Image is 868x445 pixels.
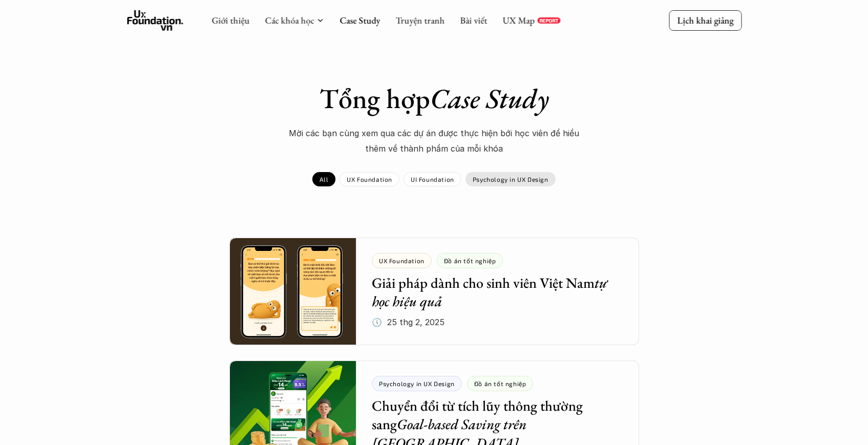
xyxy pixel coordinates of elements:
p: All [320,176,328,183]
a: REPORT [537,17,560,24]
a: UX Map [502,14,535,26]
a: UX Foundation [340,172,399,186]
a: Case Study [340,14,380,26]
h1: Tổng hợp [255,82,613,115]
p: Mời các bạn cùng xem qua các dự án được thực hiện bới học viên để hiểu thêm về thành phẩm của mỗi... [281,125,588,157]
a: UX FoundationĐồ án tốt nghiệpGiải pháp dành cho sinh viên Việt Namtự học hiệu quả🕔 25 thg 2, 2025 [229,238,639,345]
p: Psychology in UX Design [473,176,548,183]
a: Lịch khai giảng [669,10,742,30]
a: Psychology in UX Design [465,172,556,186]
a: Các khóa học [265,14,314,26]
p: UI Foundation [411,176,454,183]
a: Giới thiệu [211,14,249,26]
p: Lịch khai giảng [677,14,733,26]
em: Case Study [430,80,549,116]
p: REPORT [539,17,558,24]
a: UI Foundation [404,172,461,186]
a: Truyện tranh [395,14,444,26]
p: UX Foundation [347,176,392,183]
a: Bài viết [460,14,487,26]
